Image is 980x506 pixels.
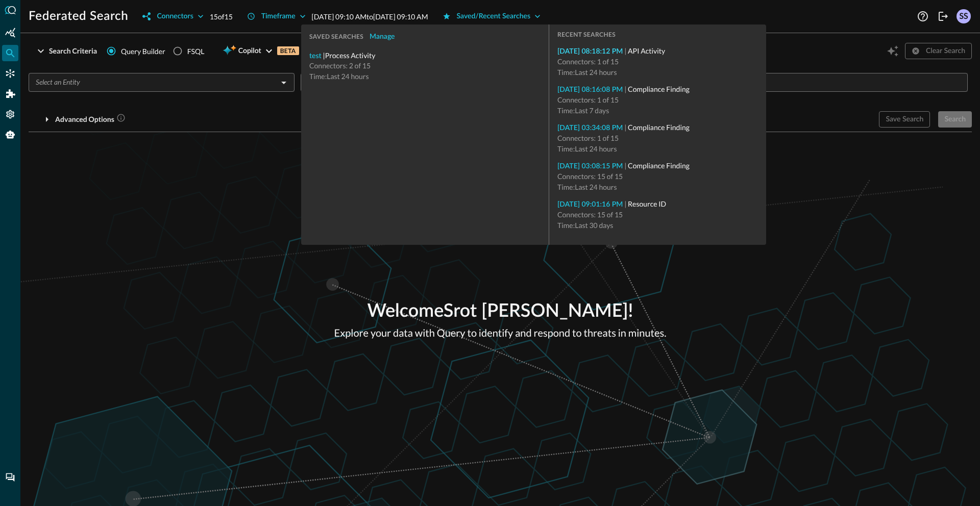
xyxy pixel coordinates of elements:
p: BETA [277,46,299,55]
div: Timeframe [261,10,296,23]
span: SAVED SEARCHES [309,33,363,40]
a: [DATE] 03:08:15 PM [557,163,623,170]
span: Query Builder [121,46,165,57]
span: Connectors: 1 of 15 [557,134,619,142]
div: Search Criteria [49,45,97,58]
span: Connectors: 2 of 15 [309,61,371,70]
span: Resource ID [628,199,666,208]
span: Time: Last 24 hours [557,144,617,153]
button: Manage [363,29,401,45]
span: | [623,161,689,170]
span: Time: Last 24 hours [557,183,617,191]
span: Copilot [238,45,261,58]
span: Connectors: 15 of 15 [557,172,623,181]
span: | Process Activity [322,51,376,60]
div: Settings [2,106,18,122]
a: test [309,53,322,60]
div: FSQL [187,46,205,57]
div: Connectors [2,65,18,82]
p: 15 of 15 [210,11,233,22]
button: Logout [935,8,951,24]
a: [DATE] 08:16:08 PM [557,86,623,93]
span: Time: Last 24 hours [309,72,369,81]
p: [DATE] 09:10 AM to [DATE] 09:10 AM [312,11,428,22]
button: Connectors [136,8,209,24]
span: | [623,199,666,208]
span: Connectors: 1 of 15 [557,57,619,66]
div: Saved/Recent Searches [457,10,531,23]
span: | [623,46,665,55]
a: [DATE] 08:18:12 PM [557,48,623,55]
span: Time: Last 24 hours [557,68,617,77]
span: RECENT SEARCHES [557,31,616,38]
span: API Activity [628,46,665,55]
span: Compliance Finding [628,123,690,132]
span: Compliance Finding [628,161,690,170]
div: Query Agent [2,127,18,143]
div: Advanced Options [55,113,126,126]
span: Time: Last 30 days [557,221,613,230]
div: Federated Search [2,45,18,61]
input: Select an Entity [32,76,275,89]
span: Connectors: 15 of 15 [557,210,623,219]
button: Search Criteria [29,43,103,59]
h1: Federated Search [29,8,128,24]
span: Compliance Finding [628,85,690,93]
button: Saved/Recent Searches [436,8,547,24]
span: Time: Last 7 days [557,106,609,115]
button: Advanced Options [29,111,132,128]
span: | [623,85,689,93]
button: Timeframe [241,8,312,24]
div: Addons [3,86,19,102]
p: Explore your data with Query to identify and respond to threats in minutes. [334,325,667,341]
button: CopilotBETA [216,43,305,59]
div: Connectors [157,10,193,23]
button: Open [277,75,291,90]
p: Welcome Srot [PERSON_NAME] ! [334,298,667,325]
div: Chat [2,469,18,486]
div: SS [957,9,971,23]
a: [DATE] 09:01:16 PM [557,201,623,208]
div: Summary Insights [2,24,18,41]
span: Connectors: 1 of 15 [557,95,619,104]
button: Help [915,8,931,24]
div: Manage [370,31,395,43]
span: | [623,123,689,132]
a: [DATE] 03:34:08 PM [557,124,623,132]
